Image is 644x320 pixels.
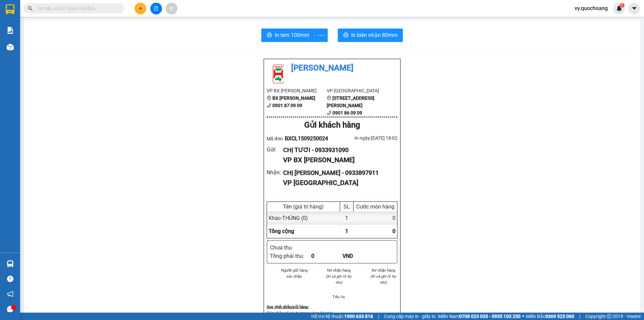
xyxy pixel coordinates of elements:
span: vy.quochoang [569,4,613,12]
sup: 1 [620,3,625,8]
button: aim [166,3,177,14]
div: 0 [354,212,397,225]
i: (Kí và ghi rõ họ tên) [326,274,352,285]
div: 0 [311,252,342,260]
span: environment [267,96,271,100]
div: Mã đơn: [267,134,332,143]
span: printer [343,32,348,39]
b: 0901 87 09 09 [272,103,302,108]
span: | [579,313,580,320]
div: Tên (giá trị hàng) [269,203,338,210]
span: phone [327,110,331,115]
span: more [315,31,327,40]
div: Gửi khách hàng [267,119,397,132]
span: search [28,6,33,11]
button: file-add [150,3,162,14]
img: logo.jpg [267,62,290,85]
button: caret-down [628,3,640,14]
span: printer [267,32,272,39]
span: phone [267,103,271,108]
span: environment [327,96,331,100]
div: VP [GEOGRAPHIC_DATA] [283,178,392,188]
div: In ngày: [DATE] 18:02 [332,134,397,142]
div: CHỊ TƯƠI - 0933931090 [283,145,392,155]
span: notification [7,291,13,297]
div: 1 [340,212,354,225]
div: VP BX [PERSON_NAME] [283,155,392,165]
strong: 1900 633 818 [344,314,373,319]
input: Tìm tên, số ĐT hoặc mã đơn [37,5,116,12]
span: Hỗ trợ kỹ thuật: [311,313,373,320]
img: icon-new-feature [616,5,622,11]
span: aim [169,6,174,11]
span: In biên nhận 80mm [351,31,397,39]
span: caret-down [631,5,637,11]
li: [PERSON_NAME] [267,62,397,75]
div: Tổng phải thu : [270,252,311,260]
div: Chưa thu [270,243,311,252]
li: VP [GEOGRAPHIC_DATA] [327,87,387,94]
span: Cung cấp máy in - giấy in: [384,313,436,320]
button: printerIn tem 100mm [261,29,315,42]
div: CHỊ [PERSON_NAME] - 0933897911 [283,168,392,178]
span: 1 [621,3,623,8]
span: In tem 100mm [275,31,309,39]
b: BX [PERSON_NAME] [272,95,315,101]
span: copyright [607,314,611,319]
img: solution-icon [7,27,14,34]
p: Biên nhận có giá trị trong vòng 10 ngày. [267,310,397,316]
i: (Kí và ghi rõ họ tên) [370,274,396,285]
li: NV nhận hàng [369,267,397,273]
span: 0 [392,228,395,234]
button: printerIn biên nhận 80mm [338,29,403,42]
span: Tổng cộng [269,228,294,234]
div: VND [342,252,374,260]
img: warehouse-icon [7,44,14,51]
span: message [7,306,13,312]
div: Nhận : [267,168,283,177]
div: Gửi : [267,145,283,154]
span: question-circle [7,276,13,282]
span: Khác - THÙNG (0) [269,215,308,221]
span: Miền Bắc [526,313,574,320]
span: Miền Nam [438,313,521,320]
b: [STREET_ADDRESS][PERSON_NAME] [327,95,374,108]
button: more [314,29,328,42]
div: Cước món hàng [355,203,395,210]
img: warehouse-icon [7,260,14,267]
div: SL [342,203,352,210]
span: | [378,313,379,320]
li: Người gửi hàng xác nhận [280,267,309,279]
strong: 0369 525 060 [545,314,574,319]
div: Quy định nhận/gửi hàng : [267,304,397,310]
b: 0901 86 09 09 [332,110,362,116]
span: 1 [345,228,348,234]
li: VP BX [PERSON_NAME] [267,87,327,94]
span: plus [138,6,143,11]
strong: 0708 023 035 - 0935 103 250 [459,314,521,319]
button: plus [135,3,146,14]
img: logo-vxr [6,4,14,14]
span: file-add [154,6,158,11]
li: NV nhận hàng [325,267,353,273]
li: Tiểu Vy [325,294,353,300]
span: BXCL1509250024 [285,135,328,142]
span: ⚪️ [522,315,524,318]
